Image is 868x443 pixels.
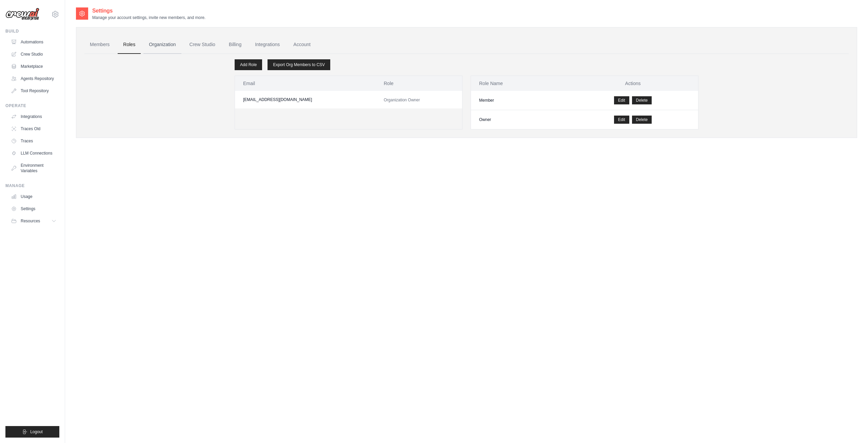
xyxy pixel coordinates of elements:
span: Organization Owner [384,98,420,102]
th: Role Name [471,76,568,91]
th: Email [235,76,376,91]
button: Delete [632,116,652,124]
img: Logo [5,8,39,21]
div: Manage [5,183,59,188]
a: Organization [143,36,181,54]
a: Roles [118,36,141,54]
a: Edit [614,116,629,124]
a: Marketplace [8,61,59,72]
a: Edit [614,96,629,104]
a: Crew Studio [184,36,221,54]
span: Logout [30,429,43,435]
td: Owner [471,110,568,129]
td: Member [471,91,568,110]
a: Export Org Members to CSV [268,59,330,70]
th: Role [376,76,462,91]
a: Add Role [235,59,262,70]
a: LLM Connections [8,148,59,159]
a: Members [84,36,115,54]
a: Account [288,36,316,54]
p: Manage your account settings, invite new members, and more. [92,15,205,20]
button: Logout [5,426,59,438]
a: Integrations [8,111,59,122]
a: Environment Variables [8,160,59,176]
a: Traces [8,136,59,146]
th: Actions [568,76,698,91]
a: Settings [8,203,59,214]
button: Delete [632,96,652,104]
a: Billing [223,36,247,54]
a: Integrations [250,36,285,54]
a: Tool Repository [8,85,59,96]
div: Build [5,28,59,34]
a: Usage [8,191,59,202]
a: Traces Old [8,123,59,134]
td: [EMAIL_ADDRESS][DOMAIN_NAME] [235,91,376,108]
a: Agents Repository [8,73,59,84]
a: Automations [8,37,59,47]
div: Operate [5,103,59,108]
button: Resources [8,216,59,226]
a: Crew Studio [8,49,59,60]
h2: Settings [92,7,205,15]
span: Resources [21,218,40,224]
